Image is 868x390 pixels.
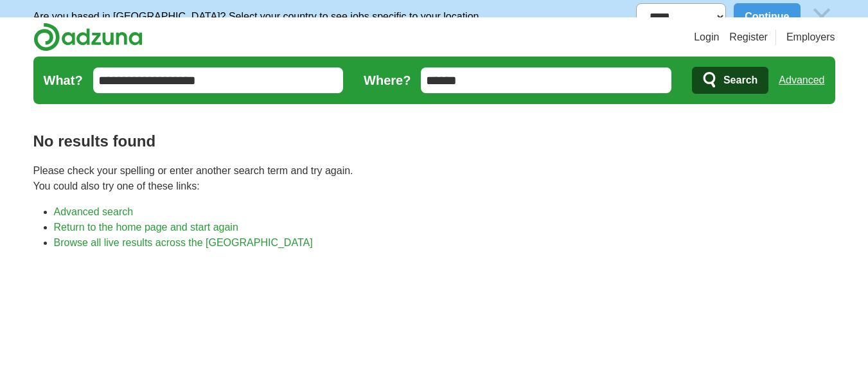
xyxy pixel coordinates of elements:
a: Advanced [779,67,824,93]
a: Return to the home page and start again [54,222,238,233]
a: Employers [786,30,835,45]
label: Where? [364,71,411,90]
h1: No results found [33,130,835,153]
img: icon_close_no_bg.svg [808,3,835,30]
a: Register [729,30,768,45]
p: Please check your spelling or enter another search term and try again. You could also try one of ... [33,163,835,194]
button: Search [692,67,768,94]
a: Browse all live results across the [GEOGRAPHIC_DATA] [54,237,313,248]
label: What? [44,71,83,90]
p: Are you based in [GEOGRAPHIC_DATA]? Select your country to see jobs specific to your location. [33,9,482,24]
span: Search [723,67,757,93]
button: Continue [734,3,800,30]
img: Adzuna logo [33,22,143,51]
a: Advanced search [54,206,134,217]
a: Login [694,30,719,45]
